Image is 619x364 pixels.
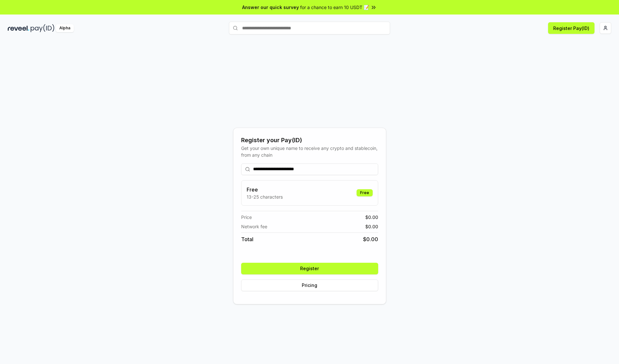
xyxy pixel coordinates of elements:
[247,193,283,200] p: 13-25 characters
[365,214,378,221] span: $ 0.00
[8,24,29,32] img: reveel_dark
[31,24,54,32] img: pay_id
[241,223,267,230] span: Network fee
[241,214,252,221] span: Price
[241,136,378,145] div: Register your Pay(ID)
[241,235,253,243] span: Total
[242,4,299,11] span: Answer our quick survey
[241,263,378,274] button: Register
[56,24,74,32] div: Alpha
[241,145,378,158] div: Get your own unique name to receive any crypto and stablecoin, from any chain
[357,189,373,196] div: Free
[241,280,378,291] button: Pricing
[548,22,594,34] button: Register Pay(ID)
[363,235,378,243] span: $ 0.00
[300,4,369,11] span: for a chance to earn 10 USDT 📝
[247,186,283,193] h3: Free
[365,223,378,230] span: $ 0.00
